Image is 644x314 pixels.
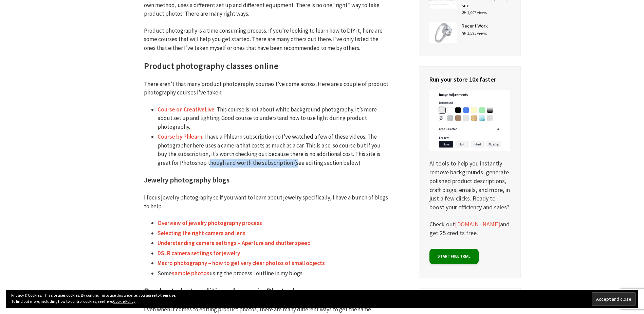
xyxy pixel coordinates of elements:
[158,219,262,227] a: Overview of jewelry photography process
[144,193,388,211] p: I focus jewelry photography so if you want to learn about jewelry specifically, I have a bunch of...
[462,23,488,29] a: Recent Work
[172,269,209,277] a: sample photos
[462,30,487,36] div: 1,595 views
[158,249,240,257] a: DSLR camera settings for jewelry
[455,220,500,228] a: [DOMAIN_NAME]
[429,249,479,264] a: Start free trial
[144,60,388,72] h2: Product photography classes online
[113,299,135,304] a: Cookie Policy
[144,286,307,297] strong: Product photo editing classes in Photoshop
[6,290,638,308] div: Privacy & Cookies: This site uses cookies. By continuing to use this website, you agree to their ...
[158,133,202,141] a: Course by Phlearn
[429,75,510,84] h4: Run your store 10x faster
[144,175,388,185] h3: Jewelry photography blogs
[158,269,388,278] li: Some using the process I outline in my blogs.
[592,292,636,306] input: Accept and close
[158,229,245,237] a: Selecting the right camera and lens
[158,105,388,132] li: : This course is not about white background photography. It’s more about set up and lighting. Goo...
[144,80,388,97] p: There aren’t that many product photography courses I’ve come across. Here are a couple of product...
[429,90,510,212] p: AI tools to help you instantly remove backgrounds, generate polished product descriptions, craft ...
[462,10,487,16] div: 1,007 views
[144,27,388,53] p: Product photography is a time consuming process. If you’re looking to learn how to DIY it, here a...
[429,220,510,237] p: Check out and get 25 credits free.
[158,239,311,247] a: Understanding camera settings – Aperture and shutter speed
[158,106,215,114] a: Course on CreativeLive
[158,133,388,167] li: . I have a Phlearn subscription so I’ve watched a few of these videos. The photographer here uses...
[158,259,325,267] a: Macro photography – how to get very clear photos of small objects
